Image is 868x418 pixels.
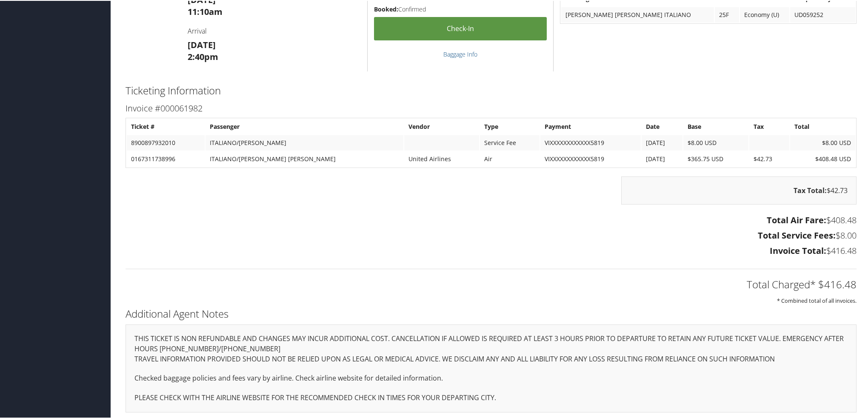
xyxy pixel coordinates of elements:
[126,244,857,256] h3: $416.48
[790,6,855,22] td: UD059252
[127,118,205,134] th: Ticket #
[480,118,540,134] th: Type
[374,16,547,40] a: Check-in
[188,5,223,17] strong: 11:10am
[206,118,403,134] th: Passenger
[749,118,789,134] th: Tax
[404,118,480,134] th: Vendor
[794,185,827,194] strong: Tax Total:
[540,118,641,134] th: Payment
[642,134,682,150] td: [DATE]
[777,296,857,304] small: * Combined total of all invoices.
[134,353,848,364] p: TRAVEL INFORMATION PROVIDED SHOULD NOT BE RELIED UPON AS LEGAL OR MEDICAL ADVICE. WE DISCLAIM ANY...
[126,306,857,320] h2: Additional Agent Notes
[126,213,857,225] h3: $408.48
[621,176,857,204] div: $42.73
[206,134,403,150] td: ITALIANO/[PERSON_NAME]
[374,4,547,13] h5: Confirmed
[188,26,361,35] h4: Arrival
[642,118,682,134] th: Date
[480,151,540,166] td: Air
[758,229,836,240] strong: Total Service Fees:
[790,134,855,150] td: $8.00 USD
[642,151,682,166] td: [DATE]
[404,151,480,166] td: United Airlines
[206,151,403,166] td: ITALIANO/[PERSON_NAME] [PERSON_NAME]
[767,213,826,225] strong: Total Air Fare:
[126,82,857,97] h2: Ticketing Information
[740,6,789,22] td: Economy (U)
[770,244,826,256] strong: Invoice Total:
[683,134,748,150] td: $8.00 USD
[188,50,218,62] strong: 2:40pm
[443,49,477,57] a: Baggage Info
[126,324,857,412] div: THIS TICKET IS NON REFUNDABLE AND CHANGES MAY INCUR ADDITIONAL COST. CANCELLATION IF ALLOWED IS R...
[480,134,540,150] td: Service Fee
[126,229,857,241] h3: $8.00
[790,118,855,134] th: Total
[126,276,857,291] h2: Total Charged* $416.48
[715,6,739,22] td: 25F
[683,118,748,134] th: Base
[126,102,857,114] h3: Invoice #000061982
[374,4,398,12] strong: Booked:
[540,134,641,150] td: VIXXXXXXXXXXXX5819
[540,151,641,166] td: VIXXXXXXXXXXXX5819
[683,151,748,166] td: $365.75 USD
[127,134,205,150] td: 8900897932010
[134,372,848,383] p: Checked baggage policies and fees vary by airline. Check airline website for detailed information.
[127,151,205,166] td: 0167311738996
[790,151,855,166] td: $408.48 USD
[134,392,848,403] p: PLEASE CHECK WITH THE AIRLINE WEBSITE FOR THE RECOMMENDED CHECK IN TIMES FOR YOUR DEPARTING CITY.
[561,6,714,22] td: [PERSON_NAME] [PERSON_NAME] ITALIANO
[749,151,789,166] td: $42.73
[188,38,216,50] strong: [DATE]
